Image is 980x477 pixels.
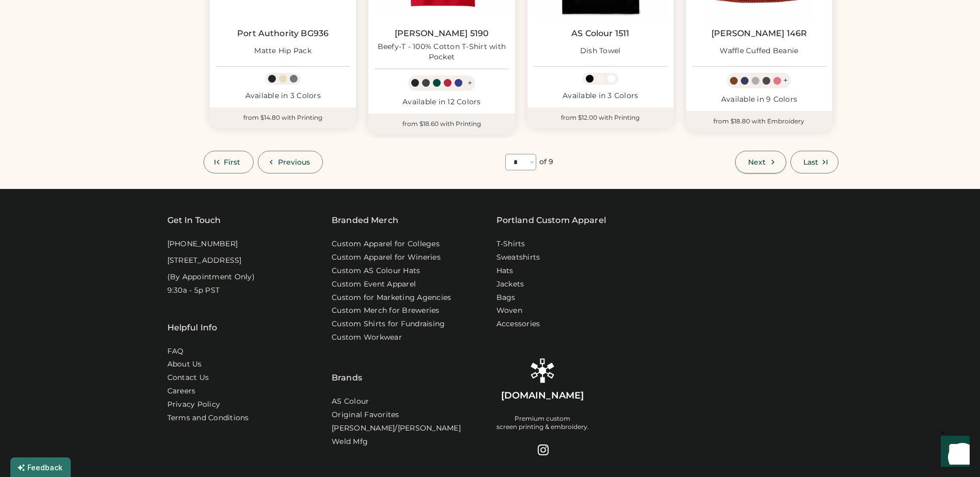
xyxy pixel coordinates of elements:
button: Last [790,151,838,173]
a: Careers [167,386,196,396]
a: Custom AS Colour Hats [332,266,420,276]
div: Available in 9 Colors [692,94,826,105]
div: Matte Hip Pack [254,46,312,56]
a: Portland Custom Apparel [496,214,606,227]
div: [STREET_ADDRESS] [167,256,242,266]
div: + [468,77,472,89]
a: [PERSON_NAME] 146R [711,28,807,39]
a: [PERSON_NAME] 5190 [395,28,489,39]
div: of 9 [539,157,553,167]
div: (By Appointment Only) [167,272,255,282]
button: First [204,151,254,173]
span: Previous [278,158,310,166]
div: Helpful Info [167,322,217,334]
a: Privacy Policy [167,400,221,410]
div: [DOMAIN_NAME] [501,389,584,402]
a: FAQ [167,346,184,357]
a: Original Favorites [332,410,399,420]
a: Hats [496,266,514,276]
a: Sweatshirts [496,252,540,263]
div: Available in 3 Colors [216,91,350,101]
a: Custom Merch for Breweries [332,306,440,316]
a: Custom for Marketing Agencies [332,293,451,303]
div: Get In Touch [167,214,221,227]
a: AS Colour [332,396,369,407]
a: Accessories [496,319,540,329]
a: [PERSON_NAME]/[PERSON_NAME] [332,423,461,434]
a: Contact Us [167,373,209,383]
img: Rendered Logo - Screens [530,358,555,383]
a: T-Shirts [496,239,525,249]
a: Custom Workwear [332,332,402,343]
a: Custom Apparel for Colleges [332,239,440,249]
div: Beefy-T - 100% Cotton T-Shirt with Pocket [375,42,508,62]
iframe: Front Chat [931,431,975,475]
div: Available in 12 Colors [375,97,508,107]
a: Custom Apparel for Wineries [332,252,441,263]
div: Brands [332,346,362,384]
a: Woven [496,306,522,316]
div: Branded Merch [332,214,398,227]
div: Terms and Conditions [167,413,249,423]
div: Premium custom screen printing & embroidery. [496,415,589,431]
span: Next [748,158,766,166]
a: Jackets [496,279,524,290]
button: Previous [258,151,323,173]
span: First [224,158,241,166]
a: Weld Mfg [332,437,368,447]
div: 9:30a - 5p PST [167,285,220,296]
a: Port Authority BG936 [237,28,329,39]
a: Bags [496,293,516,303]
span: Last [803,158,818,166]
div: from $18.60 with Printing [368,114,515,134]
a: About Us [167,359,202,370]
div: Dish Towel [580,46,621,56]
div: Available in 3 Colors [534,91,667,101]
div: from $12.00 with Printing [527,107,674,128]
a: Custom Event Apparel [332,279,416,290]
div: from $14.80 with Printing [210,107,356,128]
a: AS Colour 1511 [571,28,629,39]
a: Custom Shirts for Fundraising [332,319,445,329]
div: [PHONE_NUMBER] [167,239,238,249]
div: Waffle Cuffed Beanie [720,46,798,56]
div: from $18.80 with Embroidery [686,111,832,132]
div: + [783,75,788,86]
button: Next [735,151,786,173]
